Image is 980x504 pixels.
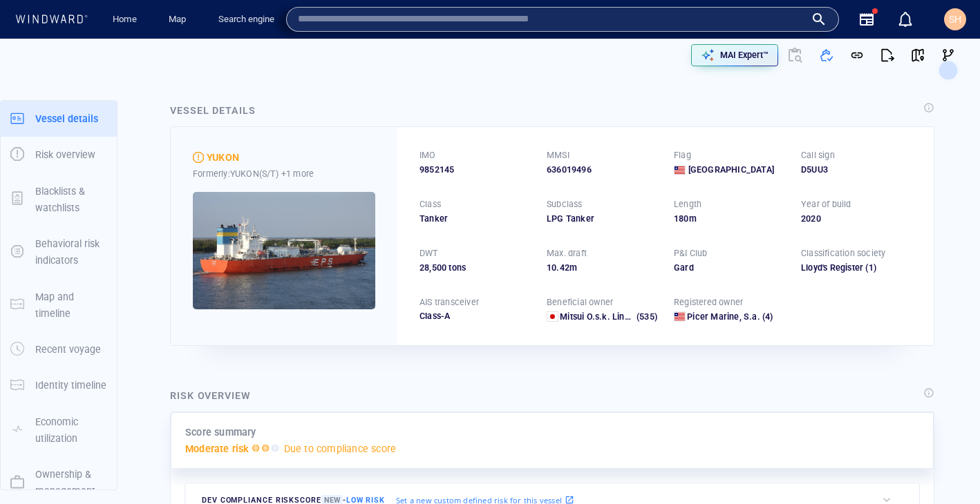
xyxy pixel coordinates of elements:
[1,192,117,205] a: Blacklists & watchlists
[420,149,436,162] p: IMO
[284,440,397,457] p: Due to compliance score
[1,298,117,311] a: Map and timeline
[420,247,438,260] p: DWT
[35,183,107,217] p: Blacklists & watchlists
[687,311,773,323] a: Picer Marine, S.a. (4)
[674,198,701,211] p: Length
[547,247,587,260] p: Max. draft
[691,44,778,66] button: MAI Expert™
[35,414,107,447] p: Economic utilization
[1,148,117,161] a: Risk overview
[35,146,95,163] p: Risk overview
[1,226,117,279] button: Behavioral risk indicators
[420,311,450,321] span: Class-A
[941,6,969,33] button: SH
[1,137,117,173] button: Risk overview
[420,164,454,176] span: 9852145
[569,262,577,273] span: m
[163,8,196,32] a: Map
[207,149,239,166] div: YUKON
[35,289,107,322] p: Map and timeline
[35,377,106,394] p: Identity timeline
[903,40,933,70] button: View on map
[949,14,961,25] span: SH
[420,262,530,274] div: 28,500 tons
[102,8,147,32] button: Home
[863,262,912,274] span: (1)
[720,49,769,61] p: MAI Expert™
[1,423,117,436] a: Economic utilization
[1,476,117,489] a: Ownership & management
[872,40,903,70] button: Export report
[35,341,101,358] p: Recent voyage
[547,262,556,273] span: 10
[560,311,657,323] a: Mitsui O.s.k. Lines, Ltd. (535)
[35,466,107,500] p: Ownership & management
[674,262,784,274] div: Gard
[1,101,117,137] button: Vessel details
[1,367,117,403] button: Identity timeline
[801,198,851,211] p: Year of build
[547,164,657,176] div: 636019496
[801,164,912,176] div: D5UU3
[933,40,963,70] button: Visual Link Analysis
[674,149,691,162] p: Flag
[35,235,107,269] p: Behavioral risk indicators
[547,198,583,211] p: Subclass
[1,279,117,332] button: Map and timeline
[811,40,842,70] button: Add to vessel list
[556,262,559,273] span: .
[107,8,142,32] a: Home
[193,152,204,163] div: Moderate risk
[193,192,375,309] img: 5dceb0f7d093f43970f4ef67_0
[801,262,863,274] div: Lloyd's Register
[674,247,708,260] p: P&I Club
[170,102,256,119] div: Vessel details
[634,311,657,323] span: (535)
[560,262,569,273] span: 42
[420,296,479,309] p: AIS transceiver
[213,8,280,32] a: Search engine
[687,311,760,322] span: Picer Marine, S.a.
[547,296,613,309] p: Beneficial owner
[420,198,441,211] p: Class
[897,11,914,28] div: Notification center
[1,111,117,124] a: Vessel details
[801,262,912,274] div: Lloyd's Register
[921,442,970,494] iframe: Chat
[801,149,835,162] p: Call sign
[1,173,117,226] button: Blacklists & watchlists
[560,311,654,322] span: Mitsui O.s.k. Lines, Ltd.
[1,331,117,367] button: Recent voyage
[760,311,773,323] span: (4)
[1,342,117,356] a: Recent voyage
[1,378,117,391] a: Identity timeline
[801,213,912,225] div: 2020
[281,166,314,181] p: +1 more
[420,213,530,225] div: Tanker
[185,424,256,440] p: Score summary
[674,213,689,224] span: 180
[170,387,251,404] div: Risk overview
[1,245,117,258] a: Behavioral risk indicators
[688,164,774,176] span: [GEOGRAPHIC_DATA]
[35,110,98,127] p: Vessel details
[158,8,202,32] button: Map
[1,404,117,457] button: Economic utilization
[842,40,872,70] button: Get link
[689,213,697,224] span: m
[674,296,743,309] p: Registered owner
[193,166,375,181] div: Formerly: YUKON(S/T)
[547,149,569,162] p: MMSI
[801,247,885,260] p: Classification society
[547,213,657,225] div: LPG Tanker
[185,440,249,457] p: Moderate risk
